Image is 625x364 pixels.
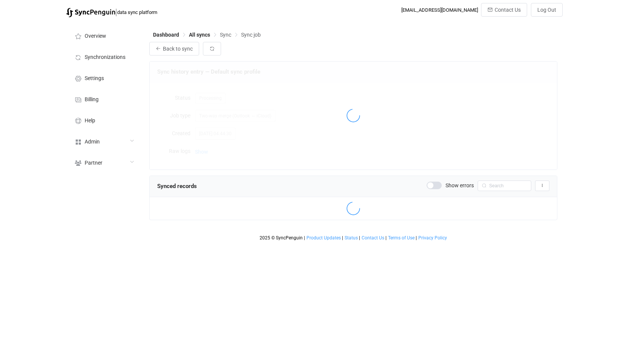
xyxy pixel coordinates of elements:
span: Terms of Use [388,235,415,241]
span: Overview [85,33,106,39]
div: Breadcrumb [153,32,261,37]
span: Log Out [537,7,556,13]
span: Privacy Policy [418,235,447,241]
a: Overview [66,25,142,46]
span: Product Updates [306,235,341,241]
span: All syncs [189,32,210,38]
a: Terms of Use [388,235,415,241]
button: Contact Us [481,3,527,17]
img: syncpenguin.svg [66,8,115,17]
a: |data sync platform [66,7,157,17]
a: Privacy Policy [418,235,447,241]
span: Synchronizations [85,54,125,60]
span: | [385,235,387,241]
a: Product Updates [306,235,341,241]
span: Help [85,118,95,124]
span: Partner [85,160,102,166]
a: Help [66,110,142,131]
button: Back to sync [149,42,199,56]
span: 2025 © SyncPenguin [260,235,303,241]
div: [EMAIL_ADDRESS][DOMAIN_NAME] [401,7,478,13]
span: | [359,235,360,241]
span: Admin [85,139,100,145]
span: Contact Us [362,235,384,241]
button: Log Out [531,3,563,17]
span: Settings [85,76,104,82]
span: | [416,235,417,241]
a: Status [344,235,358,241]
a: Contact Us [361,235,385,241]
input: Search [478,180,531,191]
span: Synced records [157,183,197,190]
span: Contact Us [495,7,521,13]
span: Show errors [446,183,474,188]
span: data sync platform [117,9,157,15]
span: | [115,7,117,17]
span: Sync job [241,32,261,38]
span: Dashboard [153,32,179,38]
span: | [342,235,343,241]
a: Synchronizations [66,46,142,67]
a: Billing [66,88,142,110]
span: Sync [220,32,231,38]
span: Billing [85,97,99,103]
a: Settings [66,67,142,88]
span: | [304,235,305,241]
span: Back to sync [163,46,193,52]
